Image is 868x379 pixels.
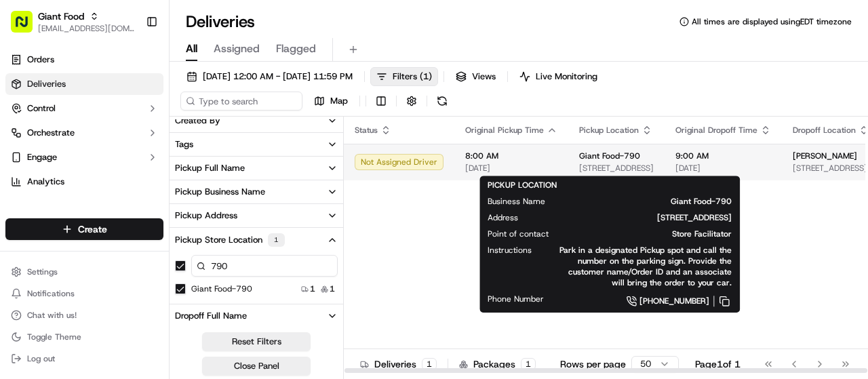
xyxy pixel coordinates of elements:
[488,294,544,304] span: Phone Number
[276,41,316,57] span: Flagged
[27,310,77,321] span: Chat with us!
[27,102,56,115] span: Control
[109,191,223,215] a: 💻API Documentation
[5,171,163,193] a: Analytics
[560,357,626,371] p: Rows per page
[170,228,343,252] button: Pickup Store Location1
[5,49,163,71] a: Orders
[46,142,172,153] div: We're available if you need us!
[202,332,311,351] button: Reset Filters
[5,98,163,119] button: Control
[38,9,84,23] span: Giant Food
[14,197,24,208] div: 📗
[175,138,193,151] div: Tags
[330,283,335,294] span: 1
[459,357,536,371] div: Packages
[488,245,532,256] span: Instructions
[27,266,58,277] span: Settings
[793,125,856,136] span: Dropoff Location
[5,284,163,303] button: Notifications
[27,54,54,66] span: Orders
[488,228,549,239] span: Point of contact
[472,71,496,83] span: Views
[27,127,75,139] span: Orchestrate
[330,95,348,107] span: Map
[35,87,244,101] input: Got a question? Start typing here...
[170,180,343,203] button: Pickup Business Name
[310,283,315,294] span: 1
[5,122,163,144] button: Orchestrate
[465,125,544,136] span: Original Pickup Time
[175,162,245,174] div: Pickup Full Name
[488,212,518,223] span: Address
[675,163,771,174] span: [DATE]
[214,41,260,57] span: Assigned
[191,283,252,294] label: Giant Food-790
[27,176,64,188] span: Analytics
[27,288,75,299] span: Notifications
[27,196,104,210] span: Knowledge Base
[308,92,354,111] button: Map
[27,332,81,342] span: Toggle Theme
[14,13,41,40] img: Nash
[360,357,437,371] div: Deliveries
[27,151,57,163] span: Engage
[268,233,285,247] div: 1
[115,197,125,208] div: 💻
[513,67,604,86] button: Live Monitoring
[96,228,164,239] a: Powered byPylon
[488,196,545,207] span: Business Name
[135,229,164,239] span: Pylon
[355,125,378,136] span: Status
[191,255,338,277] input: Pickup Store Location
[675,125,757,136] span: Original Dropoff Time
[128,196,218,210] span: API Documentation
[567,196,732,207] span: Giant Food-790
[180,92,302,111] input: Type to search
[14,54,247,75] p: Welcome 👋
[175,310,247,322] div: Dropoff Full Name
[5,327,163,346] button: Toggle Theme
[422,358,437,370] div: 1
[46,129,222,142] div: Start new chat
[5,203,163,225] div: Favorites
[5,5,140,38] button: Giant Food[EMAIL_ADDRESS][DOMAIN_NAME]
[675,151,771,161] span: 9:00 AM
[202,357,311,376] button: Close Panel
[579,125,639,136] span: Pickup Location
[170,304,343,327] button: Dropoff Full Name
[5,349,163,368] button: Log out
[5,218,163,240] button: Create
[570,228,732,239] span: Store Facilitator
[175,115,220,127] div: Created By
[540,212,732,223] span: [STREET_ADDRESS]
[393,71,432,83] span: Filters
[186,11,255,33] h1: Deliveries
[38,23,135,34] button: [EMAIL_ADDRESS][DOMAIN_NAME]
[170,109,343,132] button: Created By
[203,71,353,83] span: [DATE] 12:00 AM - [DATE] 11:59 PM
[695,357,741,371] div: Page 1 of 1
[27,78,66,90] span: Deliveries
[180,67,359,86] button: [DATE] 12:00 AM - [DATE] 11:59 PM
[5,262,163,281] button: Settings
[579,151,640,161] span: Giant Food-790
[370,67,438,86] button: Filters(1)
[5,73,163,95] a: Deliveries
[170,133,343,156] button: Tags
[521,358,536,370] div: 1
[433,92,452,111] button: Refresh
[420,71,432,83] span: ( 1 )
[488,180,557,191] span: PICKUP LOCATION
[170,157,343,180] button: Pickup Full Name
[27,353,55,364] span: Log out
[14,129,38,153] img: 1736555255976-a54dd68f-1ca7-489b-9aae-adbdc363a1c4
[553,245,732,288] span: Park in a designated Pickup spot and call the number on the parking sign. Provide the customer na...
[186,41,197,57] span: All
[465,151,557,161] span: 8:00 AM
[8,191,109,215] a: 📗Knowledge Base
[175,233,285,247] div: Pickup Store Location
[5,306,163,325] button: Chat with us!
[465,163,557,174] span: [DATE]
